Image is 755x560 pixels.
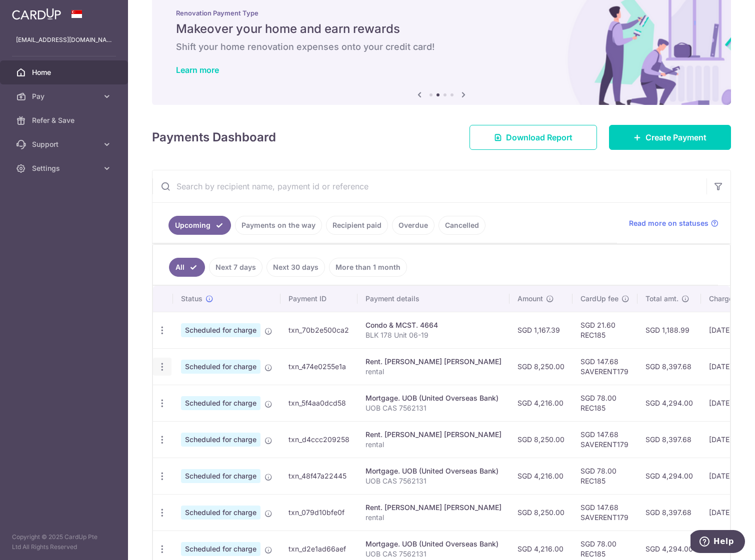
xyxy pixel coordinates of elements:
span: Amount [517,294,543,304]
p: rental [365,513,501,523]
span: Settings [32,163,98,173]
a: Read more on statuses [629,218,718,228]
a: Payments on the way [235,216,322,235]
span: Charge date [709,294,750,304]
span: Home [32,67,98,77]
div: Mortgage. UOB (United Overseas Bank) [365,539,501,549]
iframe: Opens a widget where you can find more information [690,530,745,555]
p: rental [365,440,501,450]
td: SGD 78.00 REC185 [572,385,637,421]
img: CardUp [12,8,61,20]
a: Next 30 days [266,258,325,277]
a: Download Report [469,125,597,150]
h5: Makeover your home and earn rewards [176,21,707,37]
a: Overdue [392,216,434,235]
td: SGD 8,250.00 [509,494,572,531]
p: UOB CAS 7562131 [365,476,501,486]
td: txn_d4ccc209258 [280,421,357,458]
a: Learn more [176,65,219,75]
span: Scheduled for charge [181,469,260,483]
p: BLK 178 Unit 06-19 [365,330,501,340]
h4: Payments Dashboard [152,128,276,146]
td: SGD 147.68 SAVERENT179 [572,348,637,385]
td: SGD 8,250.00 [509,348,572,385]
h6: Shift your home renovation expenses onto your credit card! [176,41,707,53]
td: SGD 8,397.68 [637,494,701,531]
span: Scheduled for charge [181,433,260,447]
span: Create Payment [645,131,706,143]
div: Mortgage. UOB (United Overseas Bank) [365,393,501,403]
div: Rent. [PERSON_NAME] [PERSON_NAME] [365,503,501,513]
td: SGD 8,397.68 [637,421,701,458]
div: Rent. [PERSON_NAME] [PERSON_NAME] [365,430,501,440]
p: UOB CAS 7562131 [365,403,501,413]
p: UOB CAS 7562131 [365,549,501,559]
td: SGD 4,294.00 [637,385,701,421]
div: Mortgage. UOB (United Overseas Bank) [365,466,501,476]
div: Condo & MCST. 4664 [365,320,501,330]
p: Renovation Payment Type [176,9,707,17]
a: Recipient paid [326,216,388,235]
a: More than 1 month [329,258,407,277]
td: SGD 4,216.00 [509,385,572,421]
div: Rent. [PERSON_NAME] [PERSON_NAME] [365,357,501,367]
a: Next 7 days [209,258,262,277]
td: SGD 78.00 REC185 [572,458,637,494]
span: CardUp fee [580,294,618,304]
td: SGD 1,167.39 [509,312,572,348]
a: Cancelled [438,216,485,235]
span: Scheduled for charge [181,360,260,374]
td: txn_70b2e500ca2 [280,312,357,348]
td: SGD 8,397.68 [637,348,701,385]
td: SGD 8,250.00 [509,421,572,458]
a: Upcoming [168,216,231,235]
a: Create Payment [609,125,731,150]
th: Payment details [357,286,509,312]
span: Scheduled for charge [181,542,260,556]
td: txn_48f47a22445 [280,458,357,494]
p: rental [365,367,501,377]
td: SGD 4,216.00 [509,458,572,494]
span: Refer & Save [32,115,98,125]
span: Support [32,139,98,149]
span: Scheduled for charge [181,396,260,410]
th: Payment ID [280,286,357,312]
span: Read more on statuses [629,218,708,228]
td: SGD 4,294.00 [637,458,701,494]
span: Pay [32,91,98,101]
span: Total amt. [645,294,678,304]
span: Scheduled for charge [181,323,260,337]
td: SGD 147.68 SAVERENT179 [572,421,637,458]
td: SGD 1,188.99 [637,312,701,348]
input: Search by recipient name, payment id or reference [152,170,706,202]
td: txn_079d10bfe0f [280,494,357,531]
span: Status [181,294,202,304]
td: SGD 147.68 SAVERENT179 [572,494,637,531]
td: txn_5f4aa0dcd58 [280,385,357,421]
span: Scheduled for charge [181,506,260,520]
p: [EMAIL_ADDRESS][DOMAIN_NAME] [16,35,112,45]
span: Download Report [506,131,572,143]
a: All [169,258,205,277]
td: txn_474e0255e1a [280,348,357,385]
td: SGD 21.60 REC185 [572,312,637,348]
